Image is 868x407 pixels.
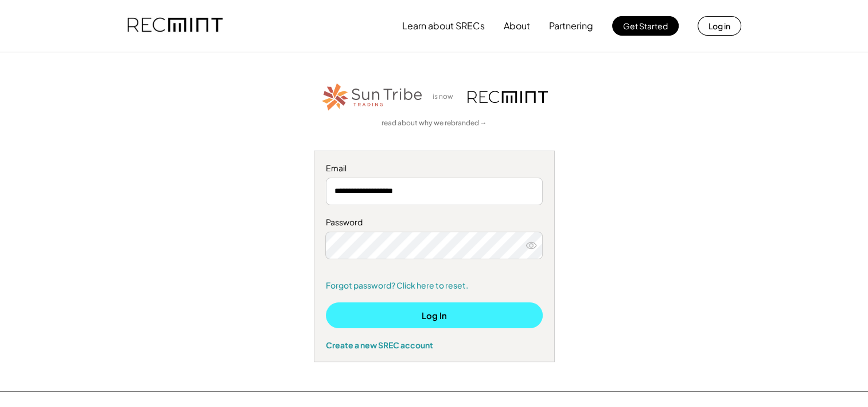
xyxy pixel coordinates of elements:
[326,217,543,228] div: Password
[402,14,485,37] button: Learn about SRECs
[612,16,679,36] button: Get Started
[326,340,543,350] div: Create a new SREC account
[430,92,462,102] div: is now
[326,302,543,328] button: Log In
[326,280,543,291] a: Forgot password? Click here to reset.
[549,14,593,37] button: Partnering
[468,91,548,103] img: recmint-logotype%403x.png
[321,81,424,113] img: STT_Horizontal_Logo%2B-%2BColor.png
[698,16,741,36] button: Log in
[382,118,487,128] a: read about why we rebranded →
[504,14,530,37] button: About
[326,163,543,174] div: Email
[127,6,223,45] img: recmint-logotype%403x.png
